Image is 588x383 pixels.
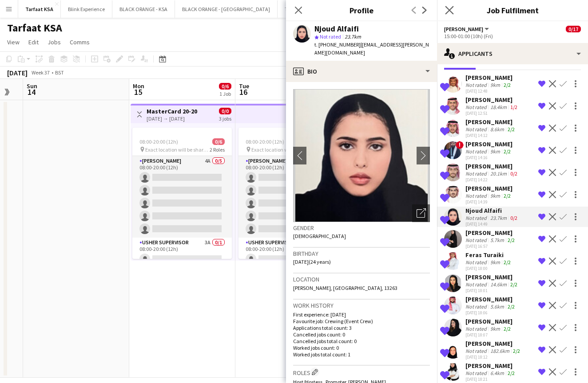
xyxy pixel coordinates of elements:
[25,36,42,48] a: Edit
[465,295,516,303] div: [PERSON_NAME]
[508,237,515,243] app-skills-label: 2/2
[139,138,178,145] span: 08:00-20:00 (12h)
[465,354,522,360] div: [DATE] 18:12
[293,233,346,239] span: [DEMOGRAPHIC_DATA]
[28,38,39,46] span: Edit
[465,325,489,332] div: Not rated
[566,26,581,32] span: 0/17
[437,43,588,64] div: Applicants
[210,146,225,153] span: 2 Roles
[444,59,476,65] span: Applicants
[465,170,489,177] div: Not rated
[465,376,516,382] div: [DATE] 18:21
[314,25,359,33] div: Njoud Alfaifi
[489,303,506,310] div: 5.6km
[465,207,519,215] div: Njoud Alfaifi
[465,133,516,138] div: [DATE] 14:12
[465,177,519,183] div: [DATE] 14:22
[219,114,231,122] div: 3 jobs
[465,199,513,205] div: [DATE] 14:39
[293,318,430,324] p: Favourite job: Crewing (Event Crew)
[238,128,338,259] app-job-card: 08:00-20:00 (12h)0/6 Exact location will be shared later2 Roles[PERSON_NAME]4A0/508:00-20:00 (12h...
[510,104,517,110] app-skills-label: 1/2
[314,41,429,56] span: | [EMAIL_ADDRESS][PERSON_NAME][DOMAIN_NAME]
[465,237,489,243] div: Not rated
[508,303,515,310] app-skills-label: 2/2
[465,148,489,155] div: Not rated
[465,110,519,116] div: [DATE] 12:51
[239,82,249,90] span: Tue
[514,59,548,65] span: Unavailable
[246,138,284,145] span: 08:00-20:00 (12h)
[489,259,502,266] div: 9km
[7,68,28,77] div: [DATE]
[465,215,489,221] div: Not rated
[7,21,62,35] h1: Tarfaat KSA
[293,89,430,222] img: Crew avatar or photo
[145,146,210,153] span: Exact location will be shared later
[510,281,517,288] app-skills-label: 2/2
[61,0,112,18] button: Blink Experience
[293,285,397,291] span: [PERSON_NAME], [GEOGRAPHIC_DATA], 13263
[489,82,502,88] div: 9km
[55,69,64,76] div: BST
[465,317,513,325] div: [PERSON_NAME]
[489,192,502,199] div: 9km
[219,83,231,90] span: 0/6
[465,259,489,266] div: Not rated
[66,36,93,48] a: Comms
[175,0,278,18] button: BLACK ORANGE - [GEOGRAPHIC_DATA]
[293,258,331,265] span: [DATE] (24 years)
[465,348,489,354] div: Not rated
[465,243,516,249] div: [DATE] 16:57
[489,348,511,354] div: 182.6km
[465,118,516,126] div: [PERSON_NAME]
[293,250,430,258] h3: Birthday
[147,115,197,122] div: [DATE] → [DATE]
[343,33,363,40] span: 23.7km
[293,301,430,309] h3: Work history
[465,221,519,227] div: [DATE] 14:49
[320,33,341,40] span: Not rated
[504,192,511,199] app-skills-label: 2/2
[112,0,175,18] button: BLACK ORANGE - KSA
[489,325,502,332] div: 9km
[27,82,37,90] span: Sun
[489,148,502,155] div: 9km
[504,259,511,266] app-skills-label: 2/2
[489,370,506,376] div: 6.4km
[238,87,249,97] span: 16
[147,107,197,115] h3: MasterCard 20-20
[510,215,517,221] app-skills-label: 0/2
[465,273,519,281] div: [PERSON_NAME]
[465,251,513,259] div: Feras Turaiki
[219,90,231,97] div: 1 Job
[286,61,437,82] div: Bio
[489,215,509,221] div: 23.7km
[465,104,489,110] div: Not rated
[293,224,430,232] h3: Gender
[465,332,513,338] div: [DATE] 18:07
[132,128,232,259] app-job-card: 08:00-20:00 (12h)0/6 Exact location will be shared later2 Roles[PERSON_NAME]4A0/508:00-20:00 (12h...
[278,0,341,18] button: Talent Blueprint - KSA
[513,348,520,354] app-skills-label: 2/2
[465,340,522,348] div: [PERSON_NAME]
[293,324,430,331] p: Applications total count: 3
[465,162,519,170] div: [PERSON_NAME]
[508,126,515,133] app-skills-label: 2/2
[465,281,489,288] div: Not rated
[510,170,517,177] app-skills-label: 0/2
[132,156,232,238] app-card-role: [PERSON_NAME]4A0/508:00-20:00 (12h)
[489,237,506,243] div: 5.7km
[293,331,430,338] p: Cancelled jobs count: 0
[293,275,430,283] h3: Location
[465,303,489,310] div: Not rated
[293,338,430,344] p: Cancelled jobs total count: 0
[212,138,225,145] span: 0/6
[465,370,489,376] div: Not rated
[219,108,231,114] span: 0/0
[504,325,511,332] app-skills-label: 2/2
[131,87,144,97] span: 15
[465,184,513,192] div: [PERSON_NAME]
